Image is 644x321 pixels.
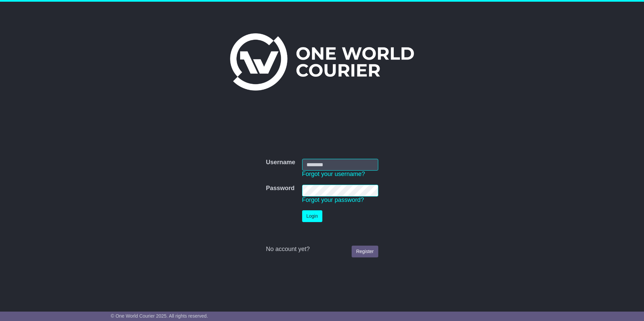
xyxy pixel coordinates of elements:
a: Forgot your username? [302,171,365,177]
button: Login [302,210,322,222]
a: Register [352,246,378,257]
div: No account yet? [266,246,378,253]
label: Username [266,159,295,166]
label: Password [266,185,294,192]
img: One World [230,33,414,91]
span: © One World Courier 2025. All rights reserved. [111,313,208,319]
a: Forgot your password? [302,197,364,203]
